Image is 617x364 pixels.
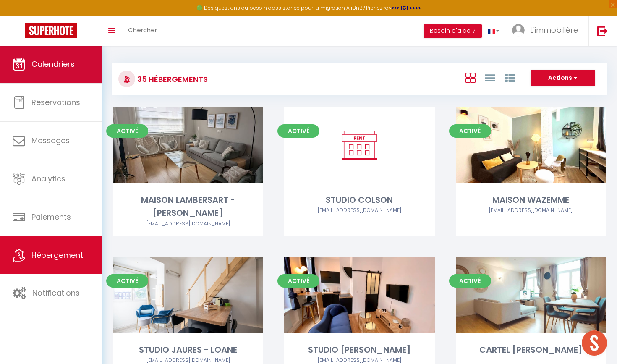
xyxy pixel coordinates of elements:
[31,173,65,184] span: Analytics
[32,288,80,298] span: Notifications
[582,330,607,356] div: Ouvrir le chat
[31,97,80,107] span: Réservations
[456,343,606,356] div: CARTEL [PERSON_NAME]
[512,24,525,37] img: ...
[135,70,208,89] h3: 35 Hébergements
[122,16,163,46] a: Chercher
[597,26,608,36] img: logout
[25,23,77,38] img: Super Booking
[424,24,482,38] button: Besoin d'aide ?
[128,26,157,34] span: Chercher
[31,212,71,222] span: Paiements
[113,343,263,356] div: STUDIO JAURES - LOANE
[113,220,263,228] div: Airbnb
[449,274,491,288] span: Activé
[31,59,75,69] span: Calendriers
[106,274,148,288] span: Activé
[465,71,476,84] a: Vue en Box
[506,16,588,46] a: ... L'immobilière
[284,343,434,356] div: STUDIO [PERSON_NAME]
[284,194,434,207] div: STUDIO COLSON
[277,124,319,138] span: Activé
[456,194,606,207] div: MAISON WAZEMME
[530,25,578,35] span: L'immobilière
[106,124,148,138] span: Activé
[531,70,595,86] button: Actions
[456,207,606,215] div: Airbnb
[485,71,495,84] a: Vue en Liste
[113,194,263,220] div: MAISON LAMBERSART - [PERSON_NAME]
[449,124,491,138] span: Activé
[505,71,515,84] a: Vue par Groupe
[31,135,70,146] span: Messages
[31,250,83,260] span: Hébergement
[284,207,434,215] div: Airbnb
[392,4,421,11] a: >>> ICI <<<<
[277,274,319,288] span: Activé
